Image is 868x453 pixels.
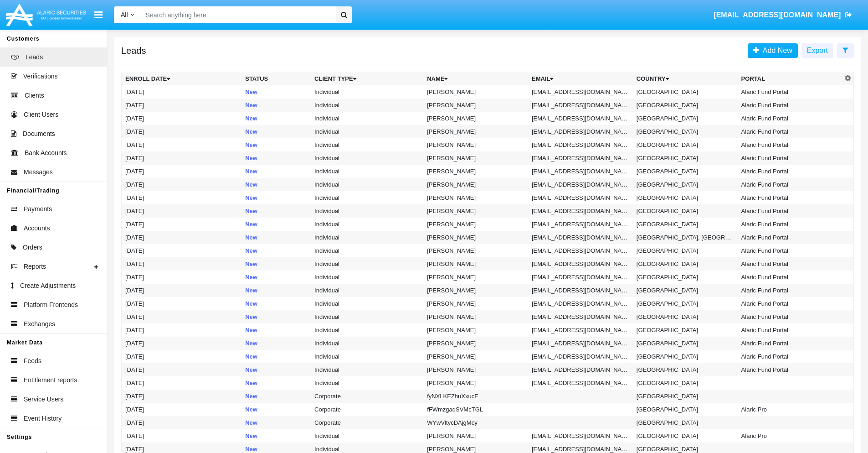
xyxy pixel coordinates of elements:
td: New [241,112,311,125]
td: Individual [311,231,423,244]
span: Leads [26,52,43,62]
td: Alaric Fund Portal [738,257,842,271]
td: Individual [311,271,423,284]
td: [DATE] [122,390,242,403]
td: Alaric Fund Portal [738,112,842,125]
td: [EMAIL_ADDRESS][DOMAIN_NAME] [528,350,633,363]
td: [PERSON_NAME] [423,297,528,310]
td: [EMAIL_ADDRESS][DOMAIN_NAME] [528,85,633,99]
td: [PERSON_NAME] [423,151,528,165]
td: Alaric Pro [738,429,842,443]
td: [DATE] [122,416,242,429]
td: Alaric Fund Portal [738,85,842,99]
td: New [241,416,311,429]
td: [GEOGRAPHIC_DATA] [633,125,738,138]
th: Name [423,72,528,86]
td: [PERSON_NAME] [423,429,528,443]
td: [DATE] [122,297,242,310]
td: New [241,403,311,416]
td: [PERSON_NAME] [423,376,528,390]
td: [GEOGRAPHIC_DATA] [633,310,738,323]
td: [GEOGRAPHIC_DATA] [633,165,738,178]
td: [DATE] [122,231,242,244]
td: New [241,231,311,244]
td: New [241,337,311,350]
td: [EMAIL_ADDRESS][DOMAIN_NAME] [528,363,633,376]
td: [GEOGRAPHIC_DATA] [633,337,738,350]
td: [GEOGRAPHIC_DATA] [633,429,738,443]
td: Individual [311,112,423,125]
td: New [241,350,311,363]
td: [DATE] [122,165,242,178]
span: Feeds [24,356,41,366]
span: Event History [24,414,62,423]
td: Individual [311,99,423,112]
td: [GEOGRAPHIC_DATA] [633,271,738,284]
td: New [241,376,311,390]
td: [DATE] [122,337,242,350]
td: New [241,363,311,376]
td: [GEOGRAPHIC_DATA] [633,244,738,257]
button: Export [801,43,833,58]
td: [GEOGRAPHIC_DATA] [633,350,738,363]
td: Alaric Fund Portal [738,151,842,165]
td: Alaric Fund Portal [738,231,842,244]
td: [PERSON_NAME] [423,204,528,218]
td: [EMAIL_ADDRESS][DOMAIN_NAME] [528,191,633,204]
td: Individual [311,257,423,271]
td: [PERSON_NAME] [423,138,528,151]
td: [GEOGRAPHIC_DATA] [633,416,738,429]
td: [PERSON_NAME] [423,165,528,178]
td: [GEOGRAPHIC_DATA] [633,323,738,337]
td: New [241,138,311,151]
td: New [241,85,311,99]
td: [DATE] [122,244,242,257]
td: Individual [311,138,423,151]
td: [DATE] [122,310,242,323]
span: All [121,11,128,18]
td: [DATE] [122,271,242,284]
td: New [241,297,311,310]
td: [GEOGRAPHIC_DATA], [GEOGRAPHIC_DATA] [633,231,738,244]
td: [GEOGRAPHIC_DATA] [633,297,738,310]
td: Individual [311,151,423,165]
td: Alaric Fund Portal [738,125,842,138]
td: New [241,390,311,403]
td: [DATE] [122,218,242,231]
th: Email [528,72,633,86]
td: Alaric Fund Portal [738,191,842,204]
td: [DATE] [122,191,242,204]
td: [EMAIL_ADDRESS][DOMAIN_NAME] [528,218,633,231]
td: [DATE] [122,99,242,112]
td: Alaric Fund Portal [738,218,842,231]
span: Create Adjustments [20,281,76,291]
td: [GEOGRAPHIC_DATA] [633,218,738,231]
td: Corporate [311,416,423,429]
td: [EMAIL_ADDRESS][DOMAIN_NAME] [528,151,633,165]
td: [GEOGRAPHIC_DATA] [633,376,738,390]
td: Alaric Pro [738,403,842,416]
td: [DATE] [122,323,242,337]
span: Orders [23,243,42,252]
a: All [114,10,141,20]
td: Alaric Fund Portal [738,284,842,297]
td: [PERSON_NAME] [423,218,528,231]
td: Individual [311,323,423,337]
td: [GEOGRAPHIC_DATA] [633,403,738,416]
td: Alaric Fund Portal [738,337,842,350]
span: Payments [24,204,52,214]
td: Individual [311,125,423,138]
td: [GEOGRAPHIC_DATA] [633,178,738,191]
td: [EMAIL_ADDRESS][DOMAIN_NAME] [528,337,633,350]
td: [GEOGRAPHIC_DATA] [633,390,738,403]
td: [EMAIL_ADDRESS][DOMAIN_NAME] [528,165,633,178]
td: Individual [311,337,423,350]
span: Add New [759,47,792,54]
td: [DATE] [122,138,242,151]
input: Search [141,6,333,23]
td: [PERSON_NAME] [423,125,528,138]
td: Alaric Fund Portal [738,99,842,112]
td: New [241,244,311,257]
td: [EMAIL_ADDRESS][DOMAIN_NAME] [528,125,633,138]
td: fFWmzgaqSVMcTGL [423,403,528,416]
